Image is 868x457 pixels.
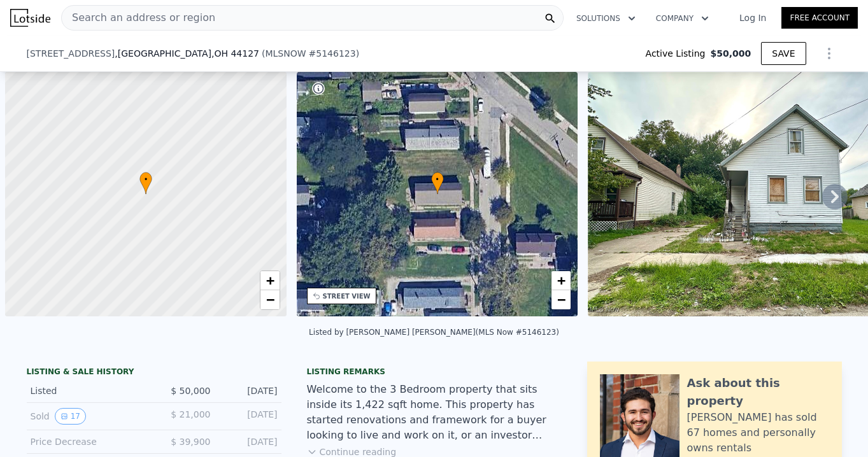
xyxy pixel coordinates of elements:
div: [DATE] [221,384,278,397]
div: ( ) [262,47,359,60]
span: • [139,174,152,185]
span: − [557,292,566,307]
button: View historical data [55,408,86,425]
a: Zoom in [551,271,571,290]
a: Zoom in [260,271,280,290]
span: $ 21,000 [171,409,210,419]
a: Log In [724,11,781,24]
span: + [266,272,274,288]
span: , [GEOGRAPHIC_DATA] [115,47,259,60]
div: Listing remarks [307,367,562,377]
div: Listed by [PERSON_NAME] [PERSON_NAME] (MLS Now #5146123) [309,328,559,337]
span: Active Listing [646,47,711,60]
a: Free Account [781,7,858,29]
div: [DATE] [221,408,278,425]
span: # 5146123 [309,48,356,59]
div: [PERSON_NAME] has sold 67 homes and personally owns rentals [687,410,829,456]
div: STREET VIEW [323,292,371,301]
img: Lotside [10,9,50,27]
span: [STREET_ADDRESS] [27,47,115,60]
span: $ 39,900 [171,437,210,447]
div: Price Decrease [31,435,144,448]
a: Zoom out [551,290,571,309]
div: Sold [31,408,144,425]
button: Show Options [816,41,842,66]
div: [DATE] [221,435,278,448]
span: $ 50,000 [171,386,210,396]
span: • [431,174,444,185]
div: Listed [31,384,144,397]
div: Ask about this property [687,374,829,410]
span: − [266,292,274,307]
button: Company [646,7,719,30]
span: $50,000 [710,47,751,60]
button: Solutions [566,7,646,30]
div: LISTING & SALE HISTORY [27,367,281,379]
a: Zoom out [260,290,280,309]
div: • [139,172,152,194]
div: • [431,172,444,194]
span: , OH 44127 [211,48,259,59]
div: Welcome to the 3 Bedroom property that sits inside its 1,422 sqft home. This property has started... [307,382,562,443]
span: MLSNOW [265,48,306,59]
span: Search an address or region [62,10,215,25]
button: SAVE [761,42,806,65]
span: + [557,272,566,288]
